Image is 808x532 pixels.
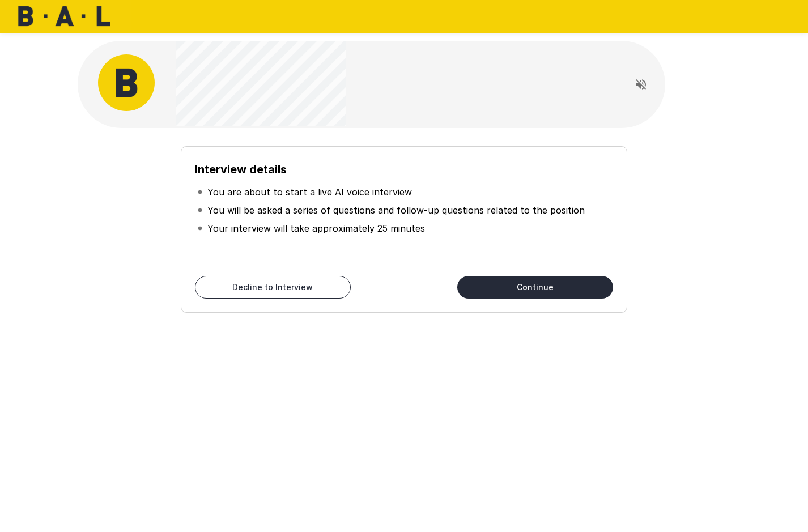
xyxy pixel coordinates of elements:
[630,73,652,96] button: Read questions aloud
[207,222,425,235] p: Your interview will take approximately 25 minutes
[207,185,412,199] p: You are about to start a live AI voice interview
[457,276,613,299] button: Continue
[98,54,155,111] img: bal_avatar.png
[195,276,351,299] button: Decline to Interview
[195,163,287,176] b: Interview details
[207,203,585,217] p: You will be asked a series of questions and follow-up questions related to the position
